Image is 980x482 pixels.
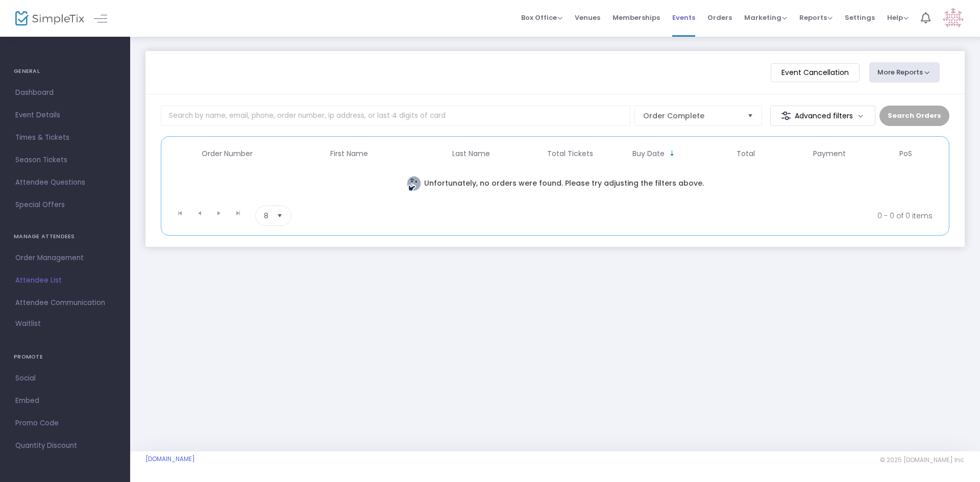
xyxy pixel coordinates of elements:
[15,394,115,408] span: Embed
[15,86,115,99] span: Dashboard
[452,149,490,158] span: Last Name
[406,176,422,191] img: face thinking
[264,211,268,221] span: 8
[887,13,909,22] span: Help
[166,142,944,201] div: Data table
[15,439,115,452] span: Quantity Discount
[781,111,791,121] img: filter
[707,5,732,31] span: Orders
[15,296,115,310] span: Attendee Communication
[15,154,115,167] span: Season Tickets
[15,198,115,212] span: Special Offers
[672,5,695,31] span: Events
[14,226,116,247] h4: MANAGE ATTENDEES
[813,149,846,158] span: Payment
[575,5,600,31] span: Venues
[15,131,115,144] span: Times & Tickets
[845,5,875,31] span: Settings
[330,149,368,158] span: First Name
[880,456,965,464] span: © 2025 [DOMAIN_NAME] Inc.
[737,149,755,158] span: Total
[15,176,115,189] span: Attendee Questions
[899,149,912,158] span: PoS
[744,13,787,22] span: Marketing
[15,417,115,430] span: Promo Code
[273,206,287,225] button: Select
[532,142,608,166] th: Total Tickets
[14,61,116,82] h4: GENERAL
[161,106,630,126] input: Search by name, email, phone, order number, ip address, or last 4 digits of card
[668,149,676,158] span: Sortable
[632,149,665,158] span: Buy Date
[15,274,115,287] span: Attendee List
[799,13,832,22] span: Reports
[15,372,115,385] span: Social
[145,455,195,463] a: [DOMAIN_NAME]
[643,111,739,121] span: Order Complete
[770,106,876,126] m-button: Advanced filters
[15,109,115,122] span: Event Details
[14,347,116,367] h4: PROMOTE
[743,106,757,125] button: Select
[15,319,41,329] span: Waitlist
[612,5,660,31] span: Memberships
[771,63,860,82] m-button: Event Cancellation
[15,251,115,265] span: Order Management
[869,62,940,83] button: More Reports
[202,149,253,158] span: Order Number
[521,13,562,22] span: Box Office
[393,206,933,226] kendo-pager-info: 0 - 0 of 0 items
[166,166,944,201] td: Unfortunately, no orders were found. Please try adjusting the filters above.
